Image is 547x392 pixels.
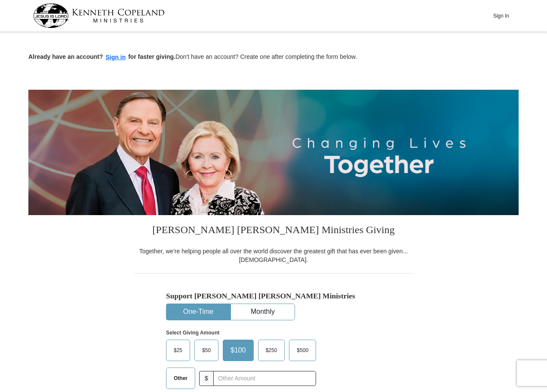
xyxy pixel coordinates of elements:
[261,344,282,357] span: $250
[33,3,165,28] img: kcm-header-logo.svg
[292,344,313,357] span: $500
[28,53,175,60] strong: Already have an account? for faster giving.
[166,304,230,320] button: One-Time
[231,304,295,320] button: Monthly
[166,292,381,301] h5: Support [PERSON_NAME] [PERSON_NAME] Ministries
[226,344,250,357] span: $100
[134,247,413,264] div: Together, we're helping people all over the world discover the greatest gift that has ever been g...
[169,344,187,357] span: $25
[134,215,413,247] h3: [PERSON_NAME] [PERSON_NAME] Ministries Giving
[28,52,519,62] p: Don't have an account? Create one after completing the form below.
[198,344,215,357] span: $50
[169,372,192,385] span: Other
[199,371,214,386] span: $
[488,9,514,22] button: Sign In
[103,52,129,62] button: Sign in
[213,371,316,386] input: Other Amount
[166,330,219,336] strong: Select Giving Amount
